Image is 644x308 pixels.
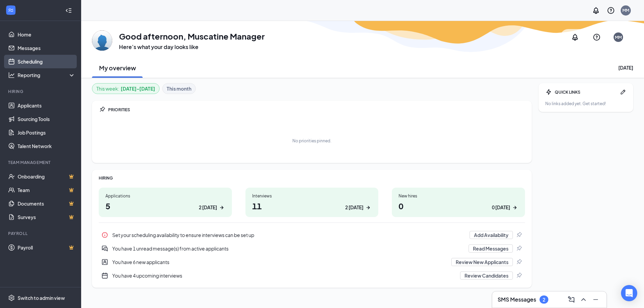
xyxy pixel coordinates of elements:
[99,242,525,255] div: You have 1 unread message(s) from active applicants
[245,188,379,217] a: Interviews112 [DATE]ArrowRight
[199,204,217,211] div: 2 [DATE]
[579,295,588,304] svg: ChevronUp
[252,193,372,199] div: Interviews
[365,204,372,211] svg: ArrowRight
[112,272,456,279] div: You have 4 upcoming interviews
[399,200,518,212] h1: 0
[470,231,513,239] button: Add Availability
[292,138,331,144] div: No priorities pinned.
[18,197,75,210] a: DocumentsCrown
[620,89,626,95] svg: Pen
[578,294,589,305] button: ChevronUp
[607,6,615,15] svg: QuestionInfo
[252,200,372,212] h1: 11
[345,204,363,211] div: 2 [DATE]
[399,193,518,199] div: New hires
[566,294,577,305] button: ComposeMessage
[108,107,525,113] div: PRIORITIES
[555,89,617,95] div: QUICK LINKS
[590,294,601,305] button: Minimize
[119,43,265,51] h3: Here’s what your day looks like
[592,6,600,15] svg: Notifications
[492,204,510,211] div: 0 [DATE]
[8,231,74,236] div: Payroll
[451,258,513,266] button: Review New Applicants
[498,296,536,303] h3: SMS Messages
[18,294,65,301] div: Switch to admin view
[460,271,513,280] button: Review Candidates
[101,232,108,238] svg: Info
[99,228,525,242] a: InfoSet your scheduling availability to ensure interviews can be set upAdd AvailabilityPin
[571,33,579,41] svg: Notifications
[18,170,75,183] a: OnboardingCrown
[99,269,525,282] div: You have 4 upcoming interviews
[18,183,75,197] a: TeamCrown
[99,269,525,282] a: CalendarNewYou have 4 upcoming interviewsReview CandidatesPin
[8,294,15,301] svg: Settings
[99,188,232,217] a: Applications52 [DATE]ArrowRight
[567,295,575,304] svg: ComposeMessage
[99,175,525,181] div: HIRING
[543,297,545,303] div: 2
[99,64,136,72] h2: My overview
[7,7,14,14] svg: WorkstreamLogo
[392,188,525,217] a: New hires00 [DATE]ArrowRight
[65,7,72,14] svg: Collapse
[99,106,105,113] svg: Pin
[101,259,108,265] svg: UserEntity
[593,33,601,41] svg: QuestionInfo
[99,255,525,269] div: You have 6 new applicants
[112,245,464,252] div: You have 1 unread message(s) from active applicants
[516,272,522,279] svg: Pin
[18,55,75,68] a: Scheduling
[18,210,75,224] a: SurveysCrown
[18,112,75,126] a: Sourcing Tools
[167,85,191,92] b: This month
[516,232,522,238] svg: Pin
[18,99,75,112] a: Applicants
[18,241,75,254] a: PayrollCrown
[8,72,15,78] svg: Analysis
[101,272,108,279] svg: CalendarNew
[99,228,525,242] div: Set your scheduling availability to ensure interviews can be set up
[18,72,76,78] div: Reporting
[622,7,629,13] div: MM
[92,30,112,51] img: Muscatine Manager
[469,244,513,253] button: Read Messages
[545,89,552,95] svg: Bolt
[99,255,525,269] a: UserEntityYou have 6 new applicantsReview New ApplicantsPin
[18,41,75,55] a: Messages
[99,242,525,255] a: DoubleChatActiveYou have 1 unread message(s) from active applicantsRead MessagesPin
[112,232,466,238] div: Set your scheduling availability to ensure interviews can be set up
[18,139,75,153] a: Talent Network
[8,89,74,94] div: Hiring
[105,193,225,199] div: Applications
[618,64,633,71] div: [DATE]
[101,245,108,252] svg: DoubleChatActive
[621,285,637,301] div: Open Intercom Messenger
[112,259,447,265] div: You have 6 new applicants
[516,245,522,252] svg: Pin
[18,28,75,41] a: Home
[8,160,74,165] div: Team Management
[545,101,626,106] div: No links added yet. Get started!
[218,204,225,211] svg: ArrowRight
[516,259,522,265] svg: Pin
[18,126,75,139] a: Job Postings
[592,295,600,304] svg: Minimize
[121,85,155,92] b: [DATE] - [DATE]
[105,200,225,212] h1: 5
[615,34,622,40] div: MM
[119,30,265,42] h1: Good afternoon, Muscatine Manager
[511,204,518,211] svg: ArrowRight
[96,85,155,92] div: This week :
